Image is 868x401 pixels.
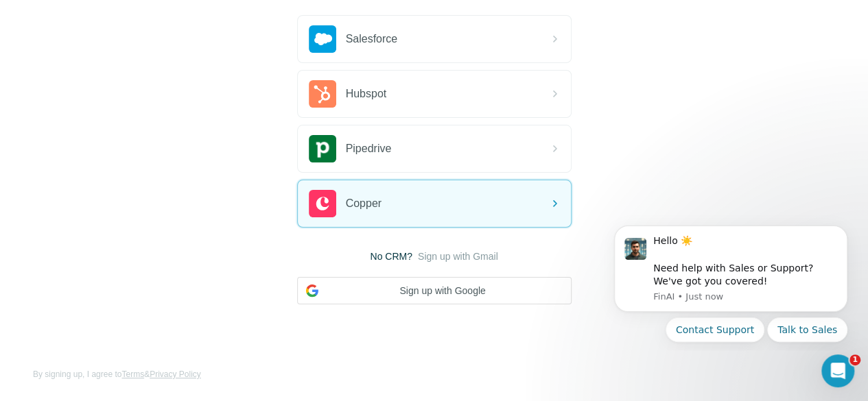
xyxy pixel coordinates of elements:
iframe: Intercom live chat [821,354,854,387]
button: Sign up with Google [297,277,572,304]
span: Copper [346,195,382,212]
span: Pipedrive [346,141,392,157]
span: Salesforce [346,31,398,47]
span: Hubspot [346,86,387,102]
a: Privacy Policy [150,369,201,379]
iframe: Intercom notifications message [594,215,868,350]
span: No CRM? [370,250,412,263]
span: By signing up, I agree to & [33,368,201,380]
button: Sign up with Gmail [418,250,498,263]
img: hubspot's logo [309,80,336,108]
a: Terms [121,369,144,379]
img: salesforce's logo [309,25,336,53]
img: copper's logo [309,190,336,217]
img: pipedrive's logo [309,135,336,162]
span: 1 [849,354,860,365]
